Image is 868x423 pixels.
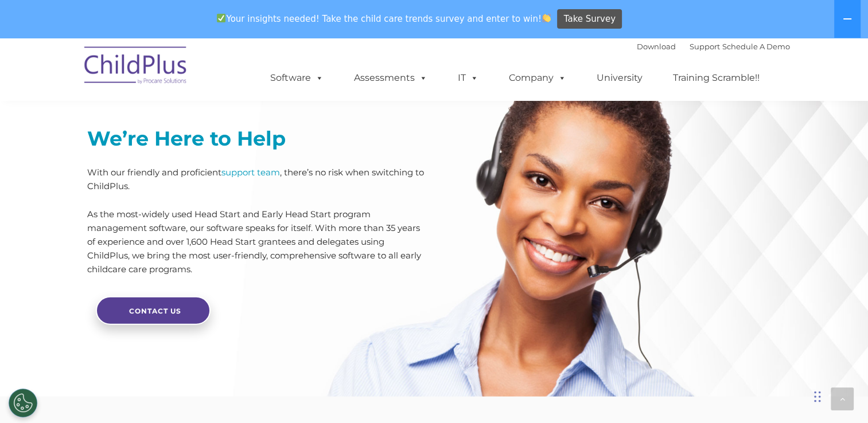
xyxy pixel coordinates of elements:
a: Download [637,42,676,51]
div: Drag [814,379,821,414]
a: Training Scramble!! [661,66,771,89]
iframe: Chat Widget [681,299,868,423]
img: 👏 [542,14,551,22]
span: Your insights needed! Take the child care trends survey and enter to win! [212,7,556,30]
p: As the most-widely used Head Start and Early Head Start program management software, our software... [87,207,426,276]
font: | [637,42,790,51]
span: Take Survey [564,9,616,29]
a: Assessments [342,66,439,89]
span: Contact Us [129,307,181,315]
a: Schedule A Demo [722,42,790,51]
img: ✅ [217,14,225,22]
img: ChildPlus by Procare Solutions [79,38,193,96]
strong: We’re Here to Help [87,126,286,151]
p: With our friendly and proficient , there’s no risk when switching to ChildPlus. [87,166,426,193]
a: Support [690,42,720,51]
a: Company [497,66,578,89]
button: Cookies Settings [9,389,37,417]
a: University [585,66,654,89]
a: Software [259,66,335,89]
a: support team [221,167,280,178]
a: IT [446,66,490,89]
a: Take Survey [557,9,622,29]
a: Contact Us [96,296,211,325]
